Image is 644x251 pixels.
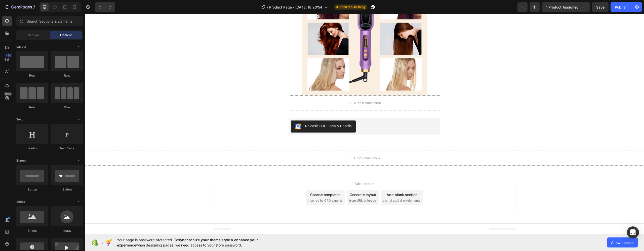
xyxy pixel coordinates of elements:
span: Button [16,158,26,163]
button: 1 product assigned [542,2,590,12]
span: Need republishing [339,5,365,9]
span: 1 product assigned [546,5,579,10]
button: Save [592,2,609,12]
div: Row [51,105,83,109]
div: Image [16,228,48,233]
span: Allow access [611,240,634,245]
span: then drag & drop elements [298,184,336,189]
iframe: Design area [85,14,644,234]
div: Add blank section [302,178,333,183]
div: Button [51,187,83,192]
div: Choose templates [225,178,256,183]
div: Row [51,73,83,78]
span: synchronize your theme style & enhance your experience [117,238,258,247]
span: Element [60,33,72,37]
span: Add section [268,167,292,172]
span: Section [28,33,39,37]
img: CKKYs5695_ICEAE=.webp [210,109,216,115]
div: Beta [4,92,12,96]
span: Your page is password protected. To when designing pages, we need access to your store password. [117,237,278,248]
button: Allow access [607,237,638,247]
div: Row [16,105,48,109]
div: Generate layout [265,178,291,183]
span: Text [16,117,23,122]
div: Undo/Redo [95,2,115,12]
span: Layout [16,44,26,49]
button: 7 [2,2,37,12]
span: / [267,5,268,10]
div: Open Intercom Messenger [627,226,639,238]
div: Row [16,73,48,78]
div: Publish [615,5,627,10]
button: Releasit COD Form & Upsells [206,106,271,118]
div: Drop element here [269,87,296,91]
div: Text Block [51,146,83,151]
span: inspired by CRO experts [223,184,258,189]
div: Button [16,187,48,192]
input: Search Sections & Elements [16,16,83,26]
div: Image [51,228,83,233]
span: Toggle open [75,115,83,123]
button: Publish [611,2,632,12]
div: 450 [5,53,12,57]
div: Drop element here [269,142,296,146]
span: from URL or image [264,184,291,189]
div: Releasit COD Form & Upsells [220,109,267,115]
div: Heading [16,146,48,151]
span: Save [596,5,605,9]
span: Toggle open [75,198,83,206]
span: Media [16,200,25,204]
span: Product Page - [DATE] 18:23:54 [269,5,322,10]
span: Toggle open [75,43,83,51]
span: Toggle open [75,157,83,165]
p: 7 [33,4,35,10]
